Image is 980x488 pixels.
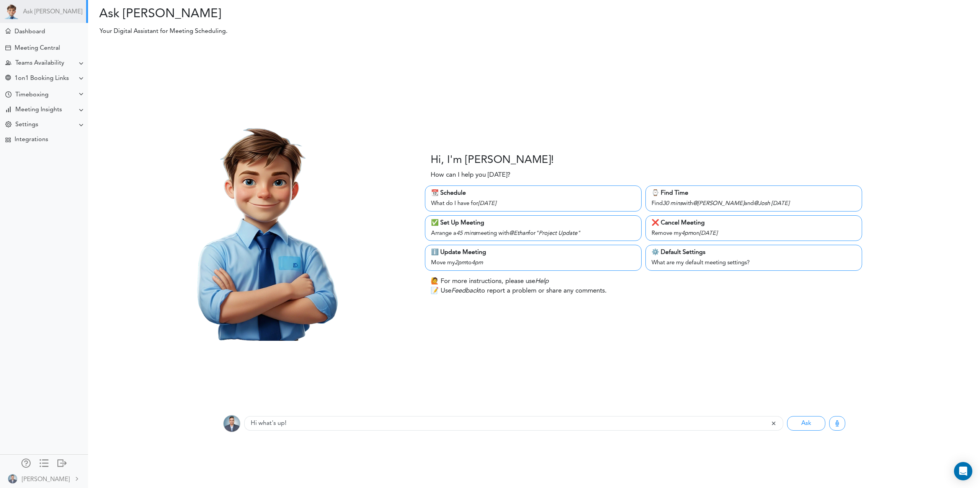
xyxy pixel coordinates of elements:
a: Change side menu [39,459,49,469]
img: BWv8PPf8N0ctf3JvtTlAAAAAASUVORK5CYII= [8,474,17,483]
div: 📆 Schedule [431,189,635,198]
div: Settings [15,121,38,129]
a: Manage Members and Externals [21,459,31,469]
div: Move my to [431,257,635,268]
p: Your Digital Assistant for Meeting Scheduling. [94,27,719,36]
div: Integrations [15,136,48,143]
div: Create Meeting [5,45,11,50]
div: ❌ Cancel Meeting [652,218,856,228]
div: 1on1 Booking Links [15,75,69,82]
div: Timeboxing [15,91,49,99]
h3: Hi, I'm [PERSON_NAME]! [431,154,554,167]
i: 4pm [472,260,483,266]
div: What are my default meeting settings? [652,257,856,268]
p: 📝 Use to report a problem or share any comments. [431,286,607,296]
div: What do I have for [431,198,635,208]
i: [DATE] [478,201,496,207]
div: Manage Members and Externals [21,459,31,466]
a: Ask [PERSON_NAME] [23,8,82,16]
p: 🙋 For more instructions, please use [431,277,549,286]
div: ✅ Set Up Meeting [431,218,635,228]
div: ℹ️ Update Meeting [431,248,635,257]
div: Time Your Goals [5,91,11,99]
div: Open Intercom Messenger [954,462,972,480]
div: Find with and [652,198,856,208]
i: 4pm [681,231,693,236]
div: Meeting Insights [15,106,62,114]
a: [PERSON_NAME] [1,470,87,487]
div: Share Meeting Link [5,75,11,82]
div: ⌚️ Find Time [652,189,856,198]
div: Arrange a meeting with for [431,228,635,238]
i: 2pm [455,260,466,266]
i: 30 mins [663,201,682,207]
div: Log out [57,459,67,466]
button: Ask [787,416,825,431]
div: Remove my on [652,228,856,238]
div: Show only icons [39,459,49,466]
div: ⚙️ Default Settings [652,248,856,257]
img: Theo.png [146,109,377,341]
i: [DATE] [771,201,789,207]
h2: Ask [PERSON_NAME] [94,7,528,21]
i: "Project Update" [536,231,580,236]
i: 45 mins [456,231,476,236]
i: @Josh [754,201,770,207]
div: Meeting Central [15,45,60,52]
div: Teams Availability [15,60,64,67]
div: [PERSON_NAME] [22,475,70,484]
i: Feedback [451,288,479,294]
div: Meeting Dashboard [5,28,11,34]
p: How can I help you [DATE]? [431,170,510,180]
div: Dashboard [15,28,45,36]
img: Powered by TEAMCAL AI [4,4,19,19]
i: [DATE] [699,231,717,236]
i: Help [535,278,549,285]
i: @[PERSON_NAME] [693,201,744,207]
img: BWv8PPf8N0ctf3JvtTlAAAAAASUVORK5CYII= [223,415,240,432]
div: TEAMCAL AI Workflow Apps [5,137,11,143]
i: @Ethan [509,231,528,236]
